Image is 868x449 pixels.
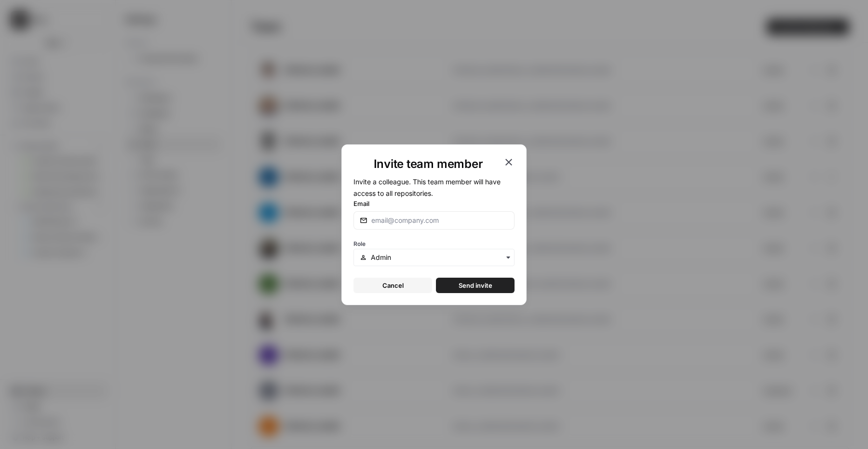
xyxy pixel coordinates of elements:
span: Send invite [459,281,492,290]
button: Cancel [353,278,432,293]
span: Role [353,240,366,247]
button: Send invite [436,278,515,293]
h1: Invite team member [353,156,503,172]
input: Admin [371,253,508,262]
span: Cancel [382,281,404,290]
input: email@company.com [371,216,508,225]
span: Invite a colleague. This team member will have access to all repositories. [353,178,501,197]
label: Email [353,199,515,208]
